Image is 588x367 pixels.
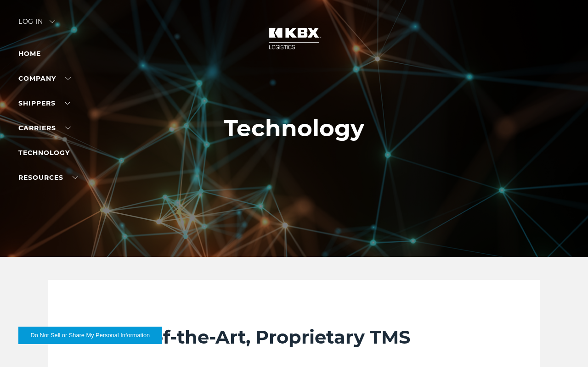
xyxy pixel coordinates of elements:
img: kbx logo [260,18,328,59]
iframe: Chat Widget [542,323,588,367]
div: Log in [18,18,55,32]
a: Company [18,74,71,83]
img: arrow [50,20,55,23]
a: Technology [18,149,70,157]
h1: Technology [224,115,364,142]
a: Carriers [18,124,71,132]
button: Do Not Sell or Share My Personal Information [18,327,162,344]
a: SHIPPERS [18,99,70,107]
h2: State-of-the-Art, Proprietary TMS [94,326,494,349]
a: Home [18,50,41,58]
a: RESOURCES [18,173,78,182]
